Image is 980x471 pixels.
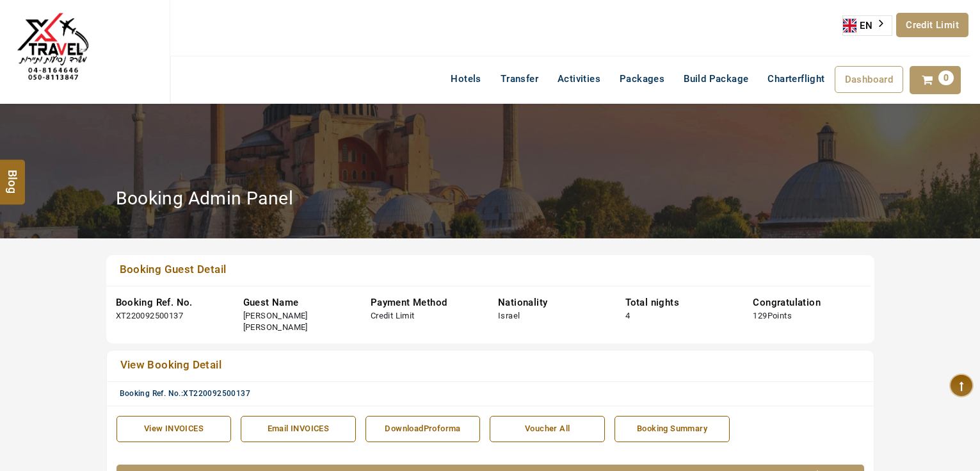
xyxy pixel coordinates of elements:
[120,358,222,371] span: View Booking Detail
[183,389,250,398] span: XT220092500137
[548,66,610,92] a: Activities
[490,416,605,442] a: Voucher All
[243,296,351,310] div: Guest Name
[842,15,892,36] div: Language
[622,423,723,435] div: Booking Summary
[124,423,225,435] div: View INVOICES
[491,66,548,92] a: Transfer
[10,6,96,92] img: The Royal Line Holidays
[615,416,730,442] a: Booking Summary
[843,16,892,35] a: EN
[625,296,734,310] div: Total nights
[441,66,490,92] a: Hotels
[910,66,961,94] a: 0
[753,311,767,320] span: 129
[371,310,415,322] div: Credit Limit
[243,310,351,334] div: [PERSON_NAME] [PERSON_NAME]
[938,70,954,85] span: 0
[896,13,968,37] a: Credit Limit
[365,416,481,442] a: DownloadProforma
[758,66,834,92] a: Charterflight
[116,261,790,279] a: Booking Guest Detail
[116,416,232,442] a: View INVOICES
[498,296,606,310] div: Nationality
[498,310,520,322] div: Israel
[753,296,861,310] div: Congratulation
[241,416,356,442] a: Email INVOICES
[625,310,630,322] div: 4
[767,73,824,85] span: Charterflight
[767,311,792,320] span: Points
[120,388,871,399] div: Booking Ref. No.:
[4,169,21,180] span: Blog
[116,310,184,322] div: XT220092500137
[116,187,294,210] h2: Booking Admin Panel
[371,296,479,310] div: Payment Method
[842,15,892,36] aside: Language selected: English
[674,66,758,92] a: Build Package
[116,296,224,310] div: Booking Ref. No.
[845,74,894,85] span: Dashboard
[610,66,674,92] a: Packages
